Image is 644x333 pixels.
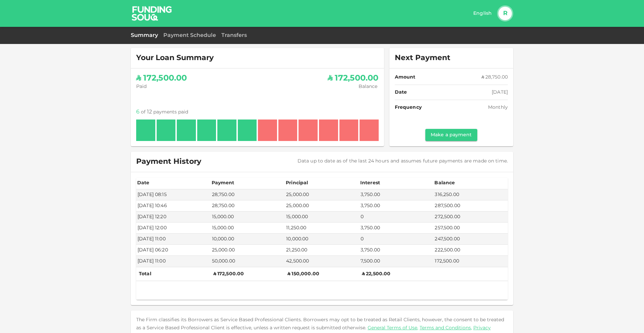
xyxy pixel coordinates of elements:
[395,89,407,96] span: Date
[211,211,285,223] td: 15,000.00
[488,104,508,111] span: Monthly
[362,270,431,278] div: ʢ 22,500.00
[285,211,359,223] td: 15,000.00
[359,223,434,234] td: 3,750.00
[434,179,455,187] div: Balance
[395,74,416,81] span: Amount
[285,189,359,200] td: 25,000.00
[425,129,477,141] a: Make a payment
[433,234,508,245] td: 247,500.00
[211,200,285,211] td: 28,750.00
[136,234,211,245] td: [DATE] 11:00
[433,200,508,211] td: 287,500.00
[481,74,508,81] span: ʢ 28,750.00
[163,32,216,39] a: Payment Schedule
[328,74,379,83] span: ʢ 172,500.00
[329,83,377,90] div: Balance
[286,179,308,187] div: Principal
[153,109,188,115] span: payments paid
[212,179,234,187] div: Payment
[213,270,282,278] div: ʢ 172,500.00
[433,189,508,200] td: 316,250.00
[433,245,508,256] td: 222,500.00
[136,223,211,234] td: [DATE] 12:00
[136,74,187,83] span: ʢ 172,500.00
[147,107,152,117] span: 12
[221,32,247,39] a: Transfers
[136,211,211,223] td: [DATE] 12:20
[211,245,285,256] td: 25,000.00
[395,104,422,111] span: Frequency
[136,245,211,256] td: [DATE] 06:20
[359,211,434,223] td: 0
[211,256,285,267] td: 50,000.00
[136,107,140,117] span: 6
[395,53,450,63] span: Next Payment
[360,179,380,187] div: Interest
[136,83,187,90] div: Paid
[285,245,359,256] td: 21,250.00
[359,245,434,256] td: 3,750.00
[139,270,208,278] div: Total
[136,200,211,211] td: [DATE] 10:46
[473,11,492,16] span: English
[498,7,512,20] button: R
[136,189,211,200] td: [DATE] 08:15
[285,200,359,211] td: 25,000.00
[433,211,508,223] td: 272,500.00
[211,234,285,245] td: 10,000.00
[211,189,285,200] td: 28,750.00
[137,179,150,187] div: Date
[420,326,472,330] a: Terms and Conditions,
[359,189,434,200] td: 3,750.00
[433,256,508,267] td: 172,500.00
[141,109,146,115] span: of
[136,157,201,166] span: Payment History
[359,200,434,211] td: 3,750.00
[211,223,285,234] td: 15,000.00
[359,256,434,267] td: 7,500.00
[136,256,211,267] td: [DATE] 11:00
[285,256,359,267] td: 42,500.00
[136,318,504,330] span: The Firm classifies its Borrowers as Service Based Professional Clients. Borrowers may opt to be ...
[368,326,418,330] a: General Terms of Use,
[285,234,359,245] td: 10,000.00
[285,223,359,234] td: 11,250.00
[359,234,434,245] td: 0
[136,53,214,63] span: Your Loan Summary
[131,32,158,39] a: Summary
[298,159,508,163] span: Data up to date as of the last 24 hours and assumes future payments are made on time.
[287,270,357,278] div: ʢ 150,000.00
[433,223,508,234] td: 257,500.00
[492,89,508,96] span: [DATE]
